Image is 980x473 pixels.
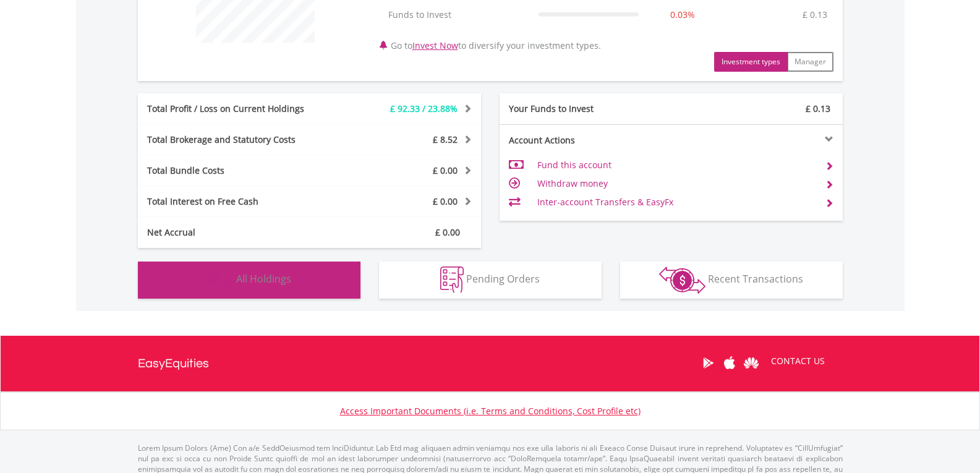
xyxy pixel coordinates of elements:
td: Fund this account [537,156,815,174]
a: CONTACT US [762,344,833,378]
span: £ 8.52 [433,134,458,145]
a: Invest Now [412,40,458,51]
a: EasyEquities [138,336,209,391]
span: Recent Transactions [708,272,803,286]
div: Total Bundle Costs [138,164,338,177]
button: Manager [787,52,833,72]
div: Total Profit / Loss on Current Holdings [138,103,338,115]
td: £ 0.13 [796,2,833,27]
a: Access Important Documents (i.e. Terms and Conditions, Cost Profile etc) [340,405,641,417]
span: £ 0.13 [806,103,830,114]
button: Pending Orders [379,262,602,299]
span: £ 92.33 / 23.88% [390,103,458,114]
img: transactions-zar-wht.png [659,266,705,294]
span: All Holdings [236,272,291,286]
td: 0.03% [645,2,720,27]
a: Google Play [697,344,719,382]
span: £ 0.00 [433,195,458,207]
div: Account Actions [500,134,671,147]
div: Net Accrual [138,226,338,239]
span: Pending Orders [466,272,540,286]
a: Huawei [741,344,762,382]
span: £ 0.00 [435,226,460,238]
button: Recent Transactions [620,262,843,299]
div: Total Brokerage and Statutory Costs [138,134,338,146]
button: All Holdings [138,262,360,299]
td: Inter-account Transfers & EasyFx [537,193,815,211]
button: Investment types [714,52,788,72]
div: Total Interest on Free Cash [138,195,338,208]
img: pending_instructions-wht.png [440,266,464,293]
td: Funds to Invest [382,2,532,27]
img: holdings-wht.png [207,266,234,293]
div: Your Funds to Invest [500,103,671,115]
td: Withdraw money [537,174,815,193]
a: Apple [719,344,741,382]
span: £ 0.00 [433,164,458,176]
